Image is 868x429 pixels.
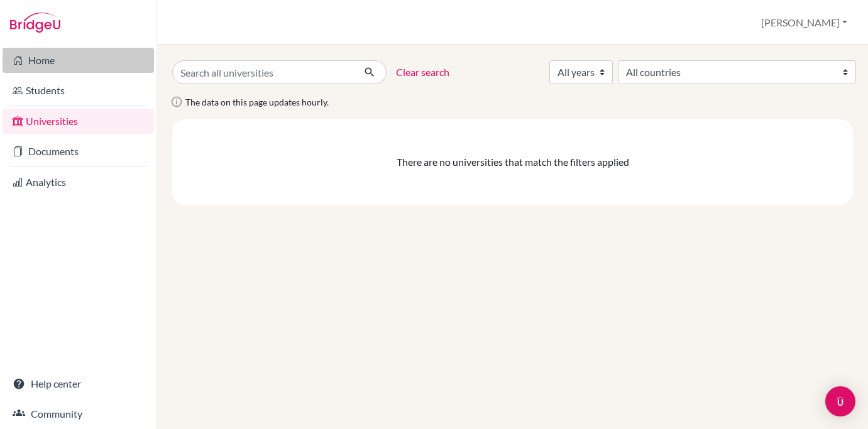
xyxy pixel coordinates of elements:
[825,386,855,416] div: Open Intercom Messenger
[3,139,154,164] a: Documents
[182,155,843,170] div: There are no universities that match the filters applied
[185,97,329,107] span: The data on this page updates hourly.
[3,401,154,426] a: Community
[3,78,154,103] a: Students
[172,60,354,84] input: Search all universities
[755,11,853,35] button: [PERSON_NAME]
[3,48,154,73] a: Home
[396,65,449,80] a: Clear search
[3,109,154,134] a: Universities
[3,371,154,396] a: Help center
[10,13,60,33] img: Bridge-U
[3,170,154,195] a: Analytics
